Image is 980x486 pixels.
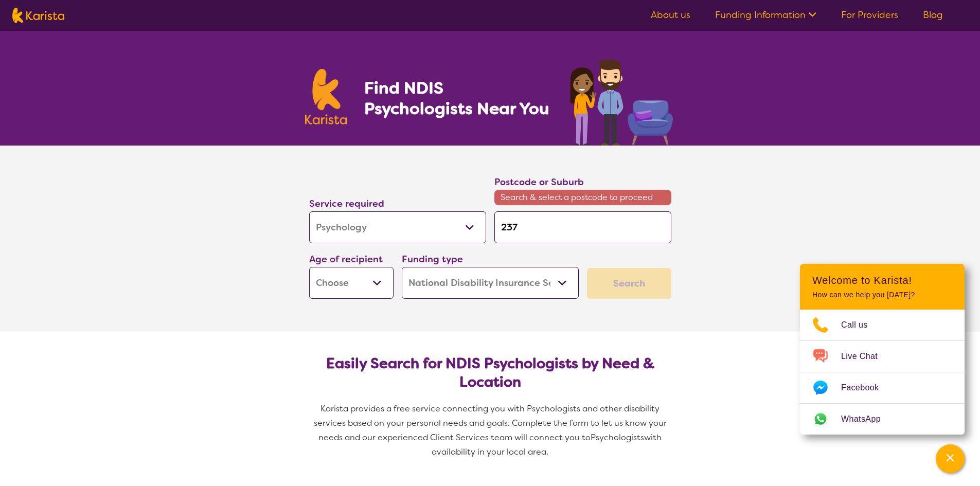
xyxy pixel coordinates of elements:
[936,444,965,473] button: Channel Menu
[812,274,952,286] h2: Welcome to Karista!
[494,176,584,188] label: Postcode or Suburb
[800,264,965,435] div: Channel Menu
[402,253,463,265] label: Funding type
[12,8,64,23] img: Karista logo
[841,9,898,21] a: For Providers
[923,9,943,21] a: Blog
[309,197,384,210] label: Service required
[305,69,347,124] img: Karista logo
[800,404,965,435] a: Web link opens in a new tab.
[841,380,891,395] span: Facebook
[812,291,952,299] p: How can we help you [DATE]?
[800,310,965,435] ul: Choose channel
[566,56,675,146] img: psychology
[364,78,555,119] h1: Find NDIS Psychologists Near You
[591,432,644,443] span: Psychologists
[651,9,690,21] a: About us
[841,317,880,333] span: Call us
[494,211,671,243] input: Type
[314,403,669,443] span: Karista provides a free service connecting you with Psychologists and other disability services b...
[309,253,383,265] label: Age of recipient
[841,349,890,364] span: Live Chat
[494,190,671,205] span: Search & select a postcode to proceed
[715,9,816,21] a: Funding Information
[317,354,663,391] h2: Easily Search for NDIS Psychologists by Need & Location
[841,411,893,427] span: WhatsApp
